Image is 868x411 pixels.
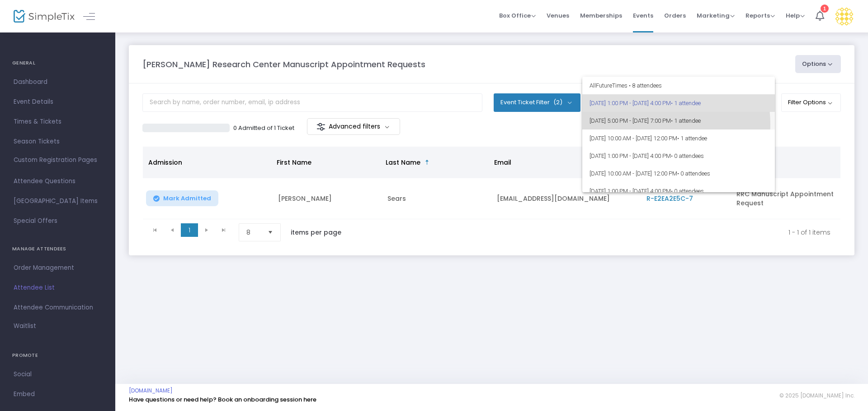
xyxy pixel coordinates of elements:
[590,77,768,94] span: All Future Times • 8 attendees
[671,152,704,159] span: • 0 attendees
[590,112,768,129] span: [DATE] 5:00 PM - [DATE] 7:00 PM
[590,147,768,165] span: [DATE] 1:00 PM - [DATE] 4:00 PM
[677,135,707,142] span: • 1 attendee
[590,165,768,182] span: [DATE] 10:00 AM - [DATE] 12:00 PM
[671,100,701,106] span: • 1 attendee
[590,182,768,200] span: [DATE] 1:00 PM - [DATE] 4:00 PM
[671,117,701,124] span: • 1 attendee
[677,170,710,177] span: • 0 attendees
[671,188,704,194] span: • 0 attendees
[590,129,768,147] span: [DATE] 10:00 AM - [DATE] 12:00 PM
[590,94,768,112] span: [DATE] 1:00 PM - [DATE] 4:00 PM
